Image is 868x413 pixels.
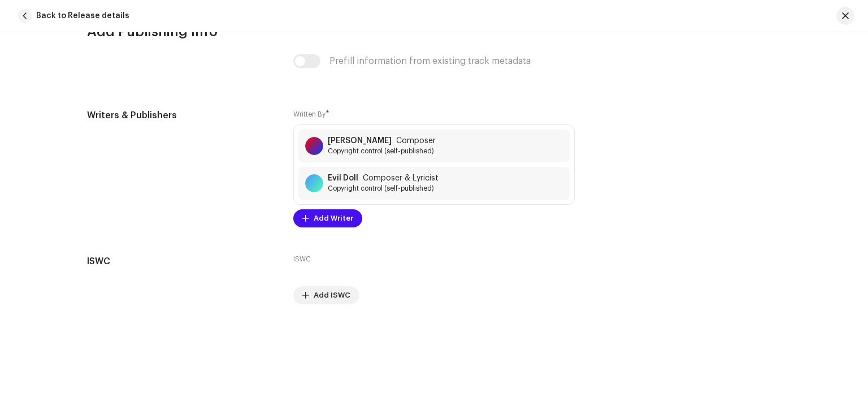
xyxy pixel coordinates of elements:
button: Add ISWC [293,286,359,304]
span: Composer & Lyricist [363,174,439,183]
strong: Evil Doll [328,174,358,183]
span: Add ISWC [314,284,350,307]
small: Written By [293,111,325,118]
span: Copyright control (self-published) [328,184,439,193]
label: ISWC [293,255,311,264]
span: Composer [396,136,436,145]
button: Add Writer [293,209,362,227]
strong: [PERSON_NAME] [328,136,392,145]
span: Add Writer [314,207,353,230]
h5: Writers & Publishers [87,109,275,122]
span: Copyright control (self-published) [328,147,436,156]
h5: ISWC [87,255,275,268]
